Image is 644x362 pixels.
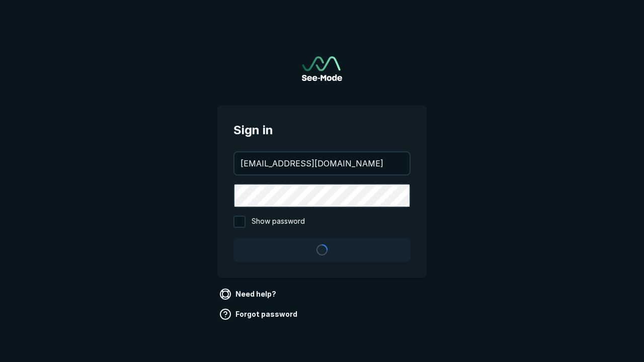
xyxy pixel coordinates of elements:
img: See-Mode Logo [302,56,342,81]
span: Show password [252,216,305,228]
span: Sign in [233,121,411,139]
a: Forgot password [217,306,301,322]
input: your@email.com [234,152,410,174]
a: Need help? [217,286,280,302]
a: Go to sign in [302,56,342,81]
